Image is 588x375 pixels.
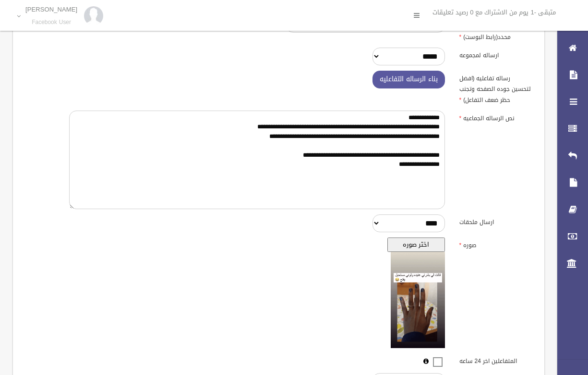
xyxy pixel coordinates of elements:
label: نص الرساله الجماعيه [452,111,539,124]
img: معاينه الصوره [391,252,445,348]
small: Facebook User [25,19,77,26]
label: رساله تفاعليه (افضل لتحسين جوده الصفحه وتجنب حظر ضعف التفاعل) [452,71,539,105]
button: بناء الرساله التفاعليه [372,71,445,88]
label: المتفاعلين اخر 24 ساعه [452,353,539,367]
label: ارسال ملحقات [452,214,539,228]
p: [PERSON_NAME] [25,6,77,13]
button: اختر صوره [387,237,445,252]
img: 84628273_176159830277856_972693363922829312_n.jpg [84,6,103,25]
label: صوره [452,237,539,251]
label: ارساله لمجموعه [452,48,539,61]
